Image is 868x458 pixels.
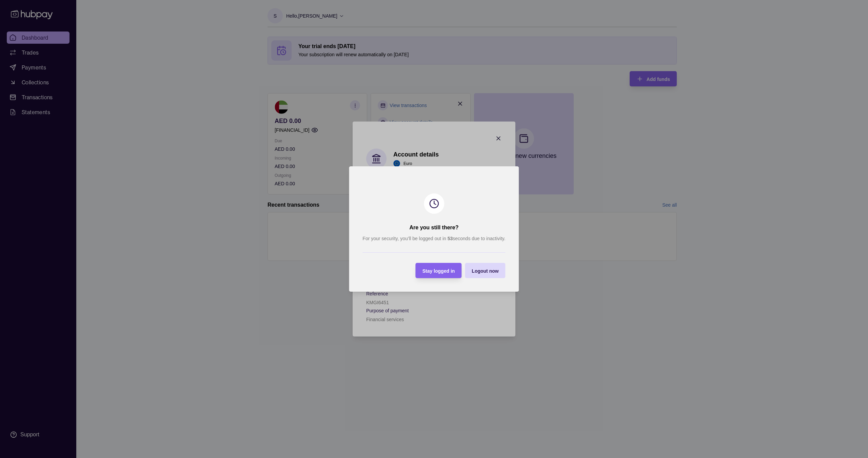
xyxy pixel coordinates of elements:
span: Stay logged in [422,268,455,274]
span: Logout now [472,268,498,274]
p: For your security, you’ll be logged out in seconds due to inactivity. [362,235,505,242]
button: Stay logged in [416,263,462,278]
button: Logout now [465,263,505,278]
strong: 53 [448,236,453,241]
h2: Are you still there? [410,224,459,231]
